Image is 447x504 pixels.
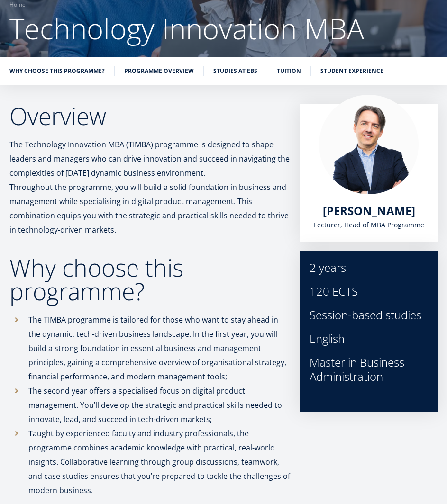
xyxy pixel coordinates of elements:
[310,355,428,384] div: Master in Business Administration
[310,332,428,346] div: English
[9,104,291,128] h2: Overview
[9,66,105,76] a: Why choose this programme?
[2,132,9,138] input: One-year MBA (in Estonian)
[11,132,88,140] span: One-year MBA (in Estonian)
[214,0,245,9] span: Last Name
[323,203,415,218] span: [PERSON_NAME]
[2,157,9,163] input: Technology Innovation MBA
[310,218,428,232] div: Lecturer, Head of MBA Programme
[9,137,291,237] p: The Technology Innovation MBA (TIMBA) programme is designed to shape leaders and managers who can...
[11,156,91,165] span: Technology Innovation MBA
[310,308,428,322] div: Session-based studies
[320,66,383,76] a: Student experience
[28,384,291,426] p: The second year offers a specialised focus on digital product management. You’ll develop the stra...
[323,204,415,218] a: [PERSON_NAME]
[11,144,52,153] span: Two-year MBA
[319,95,419,194] img: Marko Rillo
[310,261,428,275] div: 2 years
[2,144,9,151] input: Two-year MBA
[213,66,257,76] a: Studies at EBS
[310,284,428,298] div: 120 ECTS
[28,313,291,384] p: The TIMBA programme is tailored for those who want to stay ahead in the dynamic, tech-driven busi...
[28,426,291,497] p: Taught by experienced faculty and industry professionals, the programme combines academic knowled...
[9,9,364,48] span: Technology Innovation MBA
[124,66,194,76] a: Programme overview
[277,66,301,76] a: Tuition
[9,256,291,303] h2: Why choose this programme?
